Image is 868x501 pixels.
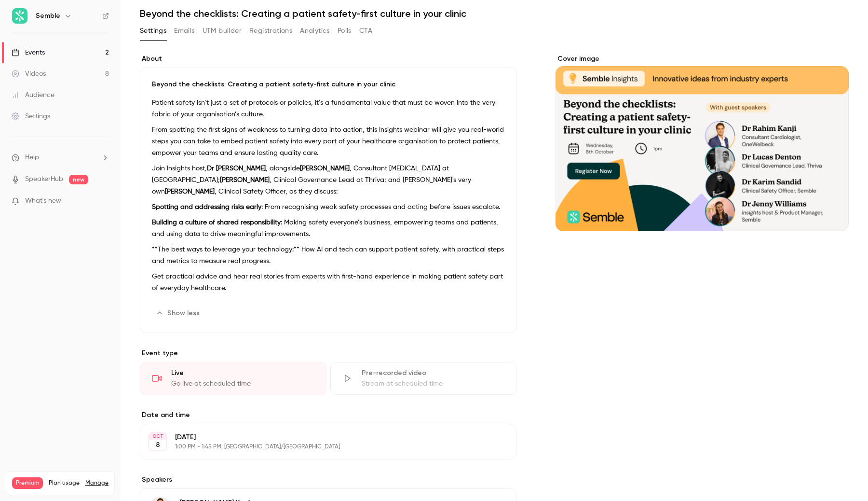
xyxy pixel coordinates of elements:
h1: Beyond the checklists: Creating a patient safety-first culture in your clinic [140,8,849,19]
div: Stream at scheduled time [362,379,505,389]
div: OCT [149,433,166,440]
label: Cover image [556,54,849,64]
strong: [PERSON_NAME] [300,165,350,172]
button: Settings [140,23,166,39]
img: Semble [12,8,27,24]
label: About [140,54,517,64]
p: [DATE] [175,432,466,442]
button: CTA [359,23,372,39]
strong: Dr [PERSON_NAME] [207,165,266,172]
div: Pre-recorded video [362,368,505,378]
button: Registrations [249,23,292,39]
strong: Building a culture of shared responsibility [152,219,281,226]
strong: Spotting and addressing risks early [152,204,261,210]
p: : Making safety everyone’s business, empowering teams and patients, and using data to drive meani... [152,217,505,240]
p: **The best ways to leverage your technology:** How AI and tech can support patient safety, with p... [152,244,505,267]
p: From spotting the first signs of weakness to turning data into action, this Insights webinar will... [152,124,505,159]
div: Settings [12,111,50,121]
p: Event type [140,348,517,358]
strong: [PERSON_NAME] [165,188,215,195]
p: Patient safety isn’t just a set of protocols or policies, it’s a fundamental value that must be w... [152,97,505,120]
strong: [PERSON_NAME] [220,177,270,183]
h6: Semble [36,11,60,21]
div: Events [12,48,45,57]
p: Beyond the checklists: Creating a patient safety-first culture in your clinic [152,80,505,89]
label: Date and time [140,410,517,420]
span: Premium [12,477,43,489]
li: help-dropdown-opener [12,153,109,163]
a: Manage [85,479,108,487]
a: SpeakerHub [25,174,63,184]
div: Pre-recorded videoStream at scheduled time [330,362,517,395]
p: : From recognising weak safety processes and acting before issues escalate. [152,201,505,213]
span: new [69,175,88,184]
span: Plan usage [49,479,80,487]
iframe: Noticeable Trigger [97,197,109,206]
p: Join Insights host, , alongside , Consultant [MEDICAL_DATA] at [GEOGRAPHIC_DATA]; , Clinical Gove... [152,163,505,197]
div: LiveGo live at scheduled time [140,362,326,395]
button: Analytics [300,23,330,39]
button: UTM builder [203,23,242,39]
div: Go live at scheduled time [171,379,314,389]
button: Polls [338,23,352,39]
div: Audience [12,90,54,100]
button: Show less [152,306,205,321]
button: Emails [174,23,194,39]
span: Help [25,153,39,163]
p: Get practical advice and hear real stories from experts with first-hand experience in making pati... [152,271,505,294]
p: 1:00 PM - 1:45 PM, [GEOGRAPHIC_DATA]/[GEOGRAPHIC_DATA] [175,443,466,451]
span: What's new [25,196,61,206]
section: Cover image [556,54,849,231]
div: Live [171,368,314,378]
div: Videos [12,69,46,79]
label: Speakers [140,475,517,485]
p: 8 [156,440,160,450]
